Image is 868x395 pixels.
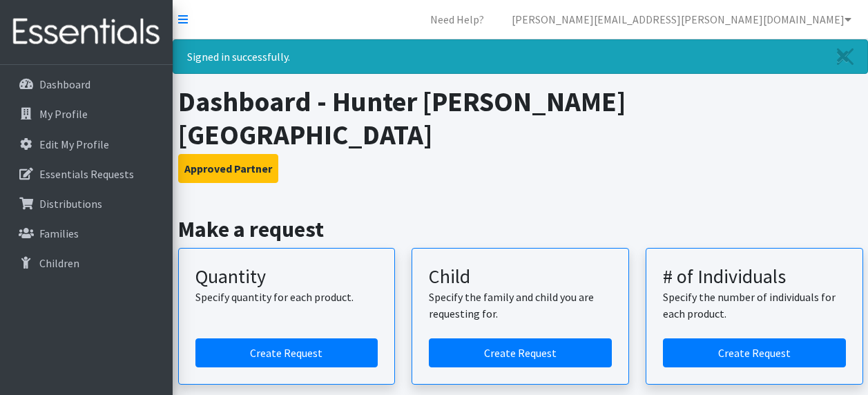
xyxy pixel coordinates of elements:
p: My Profile [39,107,88,121]
a: Need Help? [419,6,495,33]
a: Distributions [6,190,167,218]
a: Edit My Profile [6,131,167,158]
p: Specify the family and child you are requesting for. [429,289,612,322]
h3: Child [429,265,612,289]
a: Create a request by number of individuals [663,338,846,367]
img: HumanEssentials [6,9,167,55]
a: [PERSON_NAME][EMAIL_ADDRESS][PERSON_NAME][DOMAIN_NAME] [501,6,862,33]
p: Children [39,256,79,270]
a: Families [6,220,167,247]
a: My Profile [6,100,167,128]
p: Distributions [39,197,102,211]
a: Create a request for a child or family [429,338,612,367]
h3: # of Individuals [663,265,846,289]
p: Families [39,227,79,240]
h2: Make a request [178,216,863,242]
p: Edit My Profile [39,137,109,151]
p: Dashboard [39,77,90,91]
p: Specify the number of individuals for each product. [663,289,846,322]
a: Dashboard [6,70,167,98]
a: Essentials Requests [6,160,167,188]
button: Approved Partner [178,154,278,183]
p: Essentials Requests [39,167,134,181]
a: Create a request by quantity [195,338,378,367]
p: Specify quantity for each product. [195,289,378,305]
a: Close [823,40,867,73]
h3: Quantity [195,265,378,289]
div: Signed in successfully. [173,39,868,74]
a: Children [6,249,167,277]
h1: Dashboard - Hunter [PERSON_NAME][GEOGRAPHIC_DATA] [178,85,863,151]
